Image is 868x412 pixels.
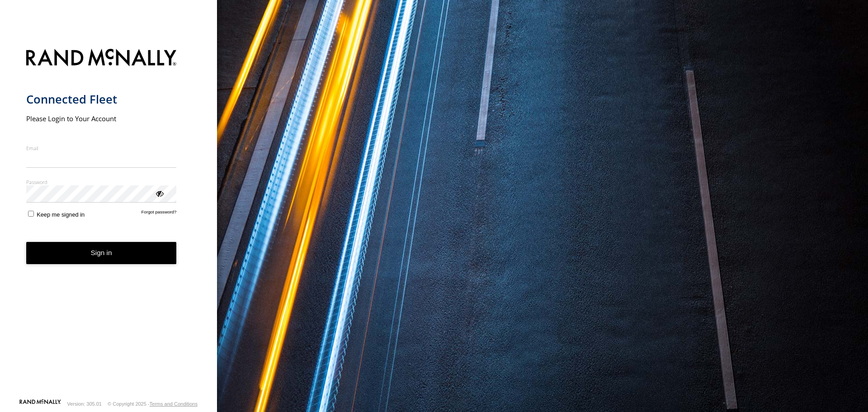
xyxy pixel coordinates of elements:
h1: Connected Fleet [26,92,177,107]
input: Keep me signed in [28,211,34,217]
img: Rand McNally [26,47,177,70]
div: © Copyright 2025 - [108,401,198,407]
div: ViewPassword [155,189,164,198]
div: Version: 305.01 [67,401,102,407]
button: Sign in [26,242,177,264]
a: Terms and Conditions [150,401,198,407]
h2: Please Login to Your Account [26,114,177,123]
a: Forgot password? [142,209,177,218]
span: Keep me signed in [37,211,85,218]
label: Email [26,145,177,152]
a: Visit our Website [19,399,61,408]
label: Password [26,179,177,185]
form: main [26,43,191,398]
